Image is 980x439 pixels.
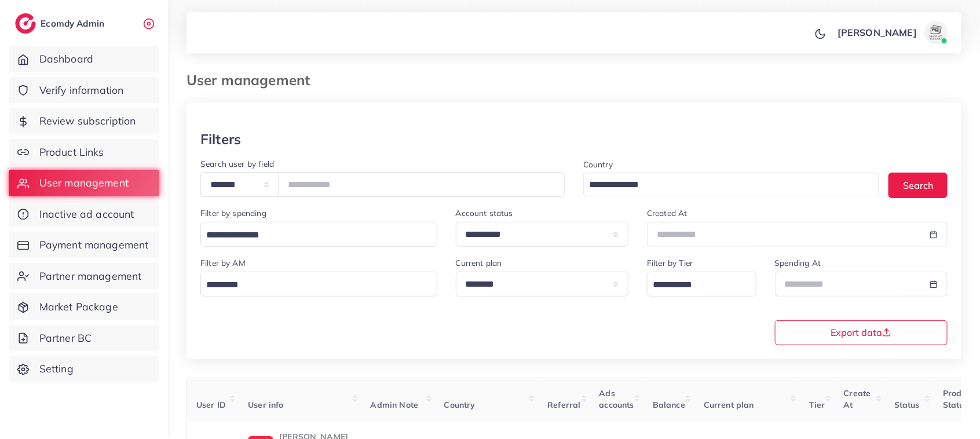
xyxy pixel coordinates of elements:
button: Search [888,173,948,197]
span: Partner BC [39,331,92,346]
div: Search for option [200,272,437,297]
a: Product Links [9,139,159,166]
span: Country [444,400,476,410]
span: User info [248,400,283,410]
span: Referral [547,400,580,410]
span: Review subscription [39,114,136,129]
div: Search for option [647,272,756,297]
label: Search user by field [200,158,274,170]
input: Search for option [649,276,741,294]
label: Filter by AM [200,257,246,269]
a: Payment management [9,232,159,258]
span: Market Package [39,299,118,314]
button: Export data [775,320,948,345]
span: Current plan [704,400,754,410]
span: Verify information [39,83,124,98]
label: Spending At [775,257,821,269]
span: Create At [844,388,871,410]
span: Status [894,400,920,410]
span: Inactive ad account [39,207,134,222]
p: [PERSON_NAME] [838,25,917,39]
span: Export data [831,328,891,337]
a: logoEcomdy Admin [15,13,107,34]
a: User management [9,170,159,196]
span: Product Links [39,145,104,160]
a: [PERSON_NAME]avatar [831,21,952,44]
span: Partner management [39,269,142,284]
span: Setting [39,361,74,376]
a: Dashboard [9,46,159,72]
label: Account status [456,207,513,219]
span: Payment management [39,237,149,253]
label: Filter by spending [200,207,266,219]
input: Search for option [585,176,864,194]
img: avatar [924,21,948,44]
input: Search for option [202,276,422,294]
label: Current plan [456,257,502,269]
a: Partner management [9,263,159,290]
div: Search for option [583,173,879,196]
a: Inactive ad account [9,201,159,228]
span: User management [39,175,129,191]
span: Tier [809,400,825,410]
label: Created At [647,207,688,219]
a: Partner BC [9,325,159,352]
a: Setting [9,356,159,382]
span: User ID [196,400,226,410]
label: Country [583,159,613,170]
h2: Ecomdy Admin [41,18,107,29]
span: Ads accounts [599,388,634,410]
div: Search for option [200,222,437,247]
span: Balance [653,400,685,410]
a: Market Package [9,294,159,320]
label: Filter by Tier [647,257,693,269]
h3: Filters [200,131,241,148]
img: logo [15,13,36,34]
input: Search for option [202,226,422,244]
span: Admin Note [371,400,419,410]
h3: User management [187,72,319,89]
span: Product Status [943,388,974,410]
a: Review subscription [9,108,159,134]
span: Dashboard [39,52,93,67]
a: Verify information [9,77,159,104]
